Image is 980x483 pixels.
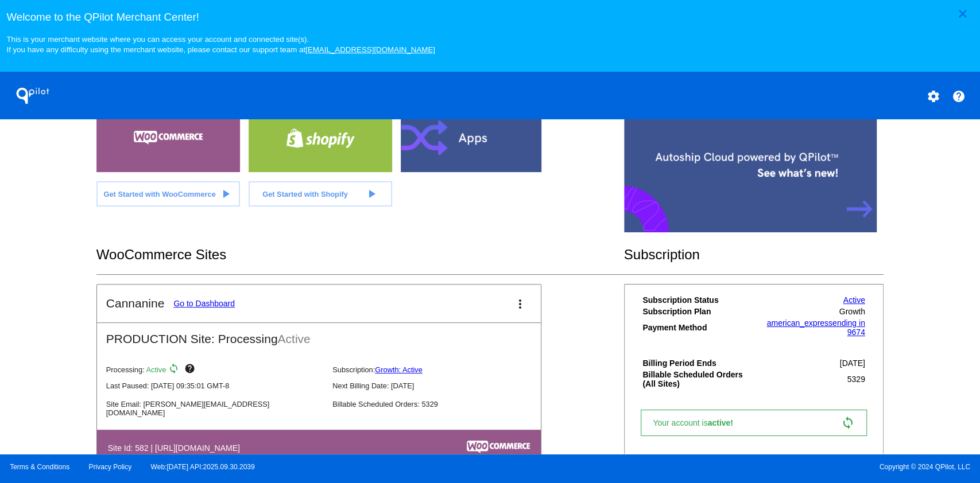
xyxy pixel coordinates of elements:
[332,365,549,374] p: Subscription:
[151,463,255,471] a: Web:[DATE] API:2025.09.30.2039
[642,369,754,389] th: Billable Scheduled Orders (All Sites)
[108,443,246,453] h4: Site Id: 582 | [URL][DOMAIN_NAME]
[332,400,549,408] p: Billable Scheduled Orders: 5329
[10,84,56,107] h1: QPilot
[952,89,966,103] mat-icon: help
[278,332,311,345] span: Active
[6,11,973,24] h3: Welcome to the QPilot Merchant Center!
[467,441,530,453] img: c53aa0e5-ae75-48aa-9bee-956650975ee5
[96,181,240,207] a: Get Started with WooCommerce
[766,318,832,328] span: american_express
[513,297,527,311] mat-icon: more_vert
[956,7,970,21] mat-icon: close
[840,359,865,368] span: [DATE]
[642,306,754,317] th: Subscription Plan
[173,299,235,308] a: Go to Dashboard
[641,410,866,436] a: Your account isactive! sync
[364,187,378,201] mat-icon: play_arrow
[249,181,392,207] a: Get Started with Shopify
[89,463,132,471] a: Privacy Policy
[184,363,197,377] mat-icon: help
[219,187,233,201] mat-icon: play_arrow
[106,381,323,390] p: Last Paused: [DATE] 09:35:01 GMT-8
[653,418,745,427] span: Your account is
[106,297,165,310] h2: Cannanine
[500,463,970,471] span: Copyright © 2024 QPilot, LLC
[97,323,541,346] h2: PRODUCTION Site: Processing
[766,318,865,337] a: american_expressending in 9674
[839,307,865,316] span: Growth
[6,35,435,54] small: This is your merchant website where you can access your account and connected site(s). If you hav...
[642,318,754,337] th: Payment Method
[168,363,182,377] mat-icon: sync
[10,463,69,471] a: Terms & Conditions
[305,45,435,54] a: [EMAIL_ADDRESS][DOMAIN_NAME]
[624,247,884,263] h2: Subscription
[707,418,738,427] span: active!
[106,363,323,377] p: Processing:
[847,375,865,384] span: 5329
[375,365,423,374] a: Growth: Active
[332,381,549,390] p: Next Billing Date: [DATE]
[841,416,855,430] mat-icon: sync
[642,358,754,368] th: Billing Period Ends
[146,365,166,374] span: Active
[926,89,940,103] mat-icon: settings
[106,400,323,417] p: Site Email: [PERSON_NAME][EMAIL_ADDRESS][DOMAIN_NAME]
[96,247,624,263] h2: WooCommerce Sites
[262,190,348,198] span: Get Started with Shopify
[642,295,754,305] th: Subscription Status
[103,190,215,198] span: Get Started with WooCommerce
[843,295,865,305] a: Active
